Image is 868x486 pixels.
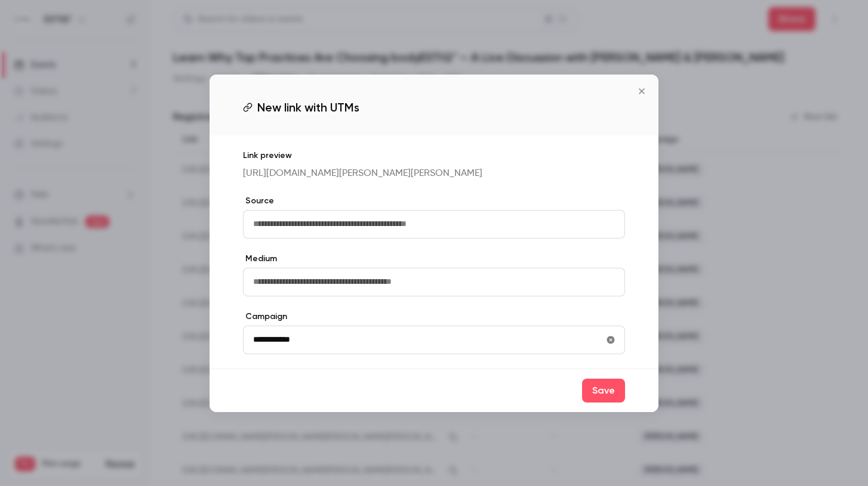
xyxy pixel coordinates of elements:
button: Save [582,379,625,403]
label: Source [243,195,625,207]
p: Link preview [243,150,625,162]
span: New link with UTMs [257,98,359,116]
p: [URL][DOMAIN_NAME][PERSON_NAME][PERSON_NAME] [243,166,625,181]
label: Medium [243,253,625,265]
label: Campaign [243,311,625,323]
button: Close [630,79,654,103]
button: utmCampaign [601,330,620,349]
